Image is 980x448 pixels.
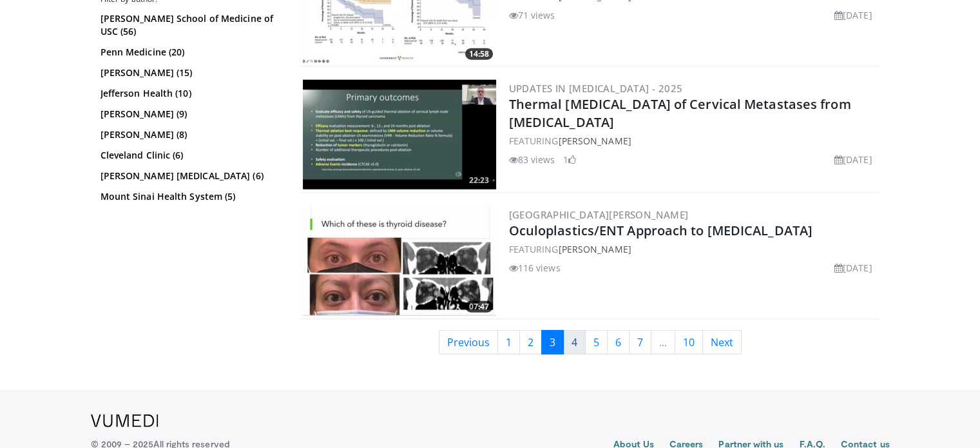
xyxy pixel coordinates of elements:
[834,153,872,166] li: [DATE]
[607,330,629,355] a: 6
[509,95,851,131] a: Thermal [MEDICAL_DATA] of Cervical Metastases from [MEDICAL_DATA]
[629,330,651,355] a: 7
[101,66,278,79] a: [PERSON_NAME] (15)
[558,135,631,147] a: [PERSON_NAME]
[509,261,561,275] li: 116 views
[558,243,631,255] a: [PERSON_NAME]
[439,330,498,355] a: Previous
[303,80,496,190] a: 22:23
[509,153,555,166] li: 83 views
[509,208,689,221] a: [GEOGRAPHIC_DATA][PERSON_NAME]
[509,134,878,148] div: FEATURING
[101,190,278,203] a: Mount Sinai Health System (5)
[509,242,878,256] div: FEATURING
[101,46,278,59] a: Penn Medicine (20)
[509,82,683,95] a: Updates in [MEDICAL_DATA] - 2025
[497,330,520,355] a: 1
[509,222,812,239] a: Oculoplastics/ENT Approach to [MEDICAL_DATA]
[101,108,278,121] a: [PERSON_NAME] (9)
[465,301,493,313] span: 07:47
[563,330,586,355] a: 4
[101,87,278,100] a: Jefferson Health (10)
[563,153,576,166] li: 1
[465,48,493,60] span: 14:58
[834,261,872,275] li: [DATE]
[303,206,496,316] a: 07:47
[465,175,493,186] span: 22:23
[101,170,278,182] a: [PERSON_NAME] [MEDICAL_DATA] (6)
[519,330,542,355] a: 2
[101,128,278,141] a: [PERSON_NAME] (8)
[509,8,555,22] li: 71 views
[675,330,703,355] a: 10
[585,330,608,355] a: 5
[91,414,159,427] img: VuMedi Logo
[702,330,742,355] a: Next
[101,149,278,162] a: Cleveland Clinic (6)
[834,8,872,22] li: [DATE]
[300,330,880,355] nav: Search results pages
[101,12,278,38] a: [PERSON_NAME] School of Medicine of USC (56)
[303,206,496,316] img: 5da7b417-7339-4406-8501-ed49b002fb86.300x170_q85_crop-smart_upscale.jpg
[303,80,496,190] img: 08c3a21a-03be-45ad-a377-df49116d365d.300x170_q85_crop-smart_upscale.jpg
[541,330,564,355] a: 3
